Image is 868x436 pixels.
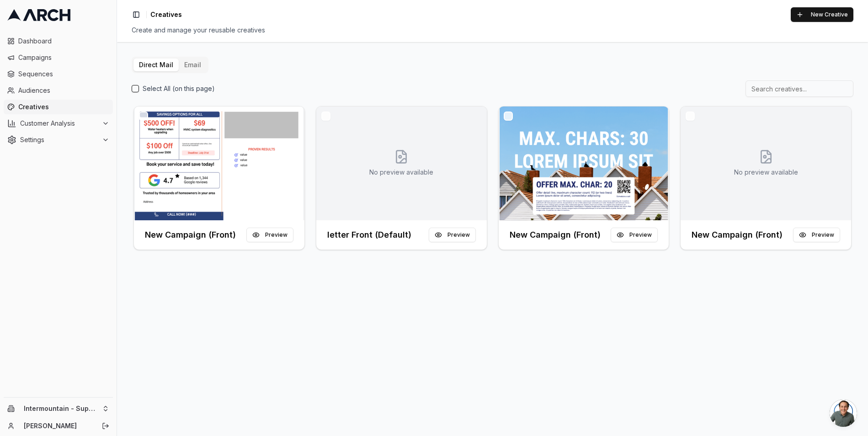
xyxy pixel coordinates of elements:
button: Intermountain - Superior Water & Air [4,401,113,416]
h3: New Campaign (Front) [692,229,783,241]
img: Front creative for New Campaign (Front) [499,106,669,220]
h3: New Campaign (Front) [145,229,236,241]
span: Customer Analysis [20,119,98,128]
button: Log out [99,420,112,432]
button: Preview [611,228,658,242]
div: Create and manage your reusable creatives [132,26,853,35]
a: Sequences [4,67,113,81]
button: New Creative [791,7,853,22]
p: No preview available [369,168,433,177]
button: Preview [246,228,293,242]
h3: New Campaign (Front) [510,229,601,241]
img: Front creative for New Campaign (Front) [134,106,304,220]
a: Campaigns [4,50,113,65]
a: Audiences [4,83,113,98]
span: Campaigns [18,53,109,62]
nav: breadcrumb [150,10,182,19]
span: Settings [20,135,98,144]
span: Sequences [18,69,109,79]
button: Email [179,58,207,71]
h3: letter Front (Default) [327,229,411,241]
div: Open chat [830,399,857,427]
a: Creatives [4,100,113,114]
svg: No creative preview [759,149,773,164]
button: Direct Mail [133,58,179,71]
button: Preview [793,228,840,242]
input: Search creatives... [746,80,853,97]
span: Intermountain - Superior Water & Air [24,404,98,413]
span: Creatives [18,102,109,112]
button: Customer Analysis [4,116,113,131]
a: [PERSON_NAME] [24,421,92,431]
button: Preview [429,228,476,242]
p: No preview available [734,168,798,177]
span: Creatives [150,10,182,19]
button: Settings [4,133,113,147]
span: Audiences [18,86,109,95]
label: Select All (on this page) [143,84,215,93]
a: Dashboard [4,34,113,48]
svg: No creative preview [394,149,409,164]
span: Dashboard [18,37,109,46]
